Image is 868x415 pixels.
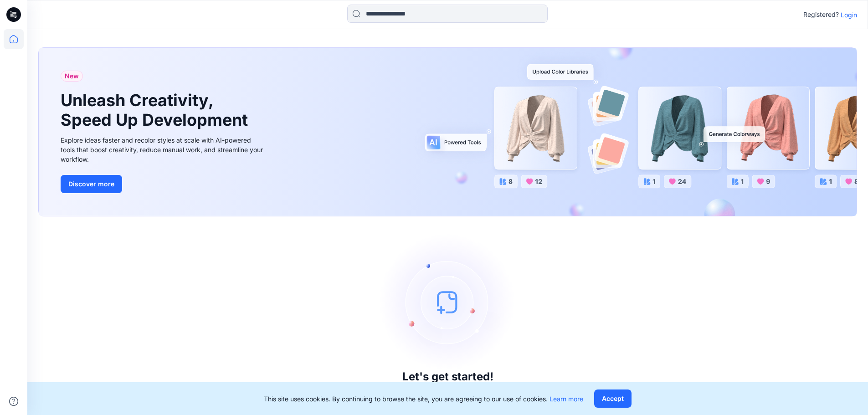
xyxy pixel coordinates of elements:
button: Discover more [61,175,122,193]
a: Discover more [61,175,266,193]
div: Explore ideas faster and recolor styles at scale with AI-powered tools that boost creativity, red... [61,135,266,164]
h1: Unleash Creativity, Speed Up Development [61,91,252,130]
a: Learn more [550,395,583,403]
p: This site uses cookies. By continuing to browse the site, you are agreeing to our use of cookies. [264,394,583,404]
button: Accept [594,389,632,408]
span: New [65,71,79,82]
p: Login [841,10,857,20]
p: Registered? [803,9,839,20]
h3: Let's get started! [402,370,493,383]
img: empty-state-image.svg [380,234,516,370]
